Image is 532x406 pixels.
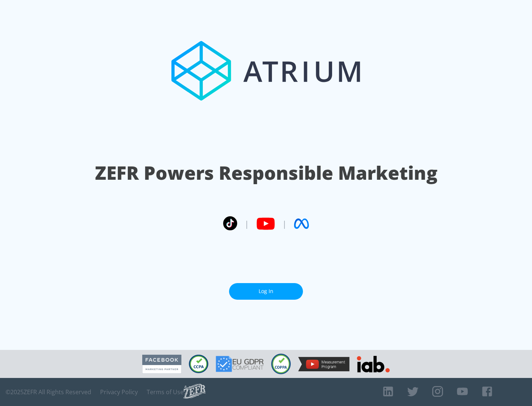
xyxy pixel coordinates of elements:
a: Log In [229,283,303,300]
img: COPPA Compliant [271,354,291,374]
img: CCPA Compliant [189,355,208,373]
a: Privacy Policy [100,388,138,396]
span: | [282,218,287,229]
span: | [245,218,249,229]
img: GDPR Compliant [216,356,264,372]
img: IAB [357,356,390,372]
img: YouTube Measurement Program [298,357,349,371]
img: Facebook Marketing Partner [142,355,181,374]
h1: ZEFR Powers Responsible Marketing [95,160,437,186]
a: Terms of Use [147,388,184,396]
span: © 2025 ZEFR All Rights Reserved [6,388,91,396]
